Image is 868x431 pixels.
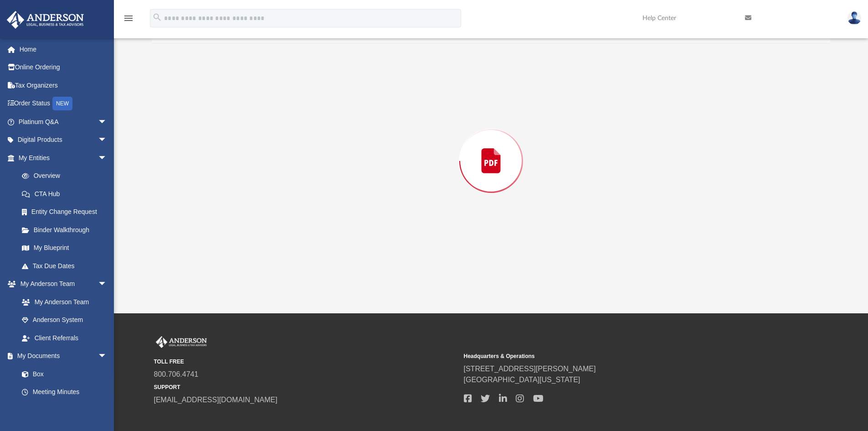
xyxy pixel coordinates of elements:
[6,76,121,94] a: Tax Organizers
[6,131,121,149] a: Digital Productsarrow_drop_down
[98,113,116,131] span: arrow_drop_down
[6,149,121,167] a: My Entitiesarrow_drop_down
[6,58,121,77] a: Online Ordering
[154,370,199,378] a: 800.706.4741
[13,167,121,185] a: Overview
[4,11,87,29] img: Anderson Advisors Platinum Portal
[6,94,121,113] a: Order StatusNEW
[13,257,121,275] a: Tax Due Dates
[98,149,116,167] span: arrow_drop_down
[98,275,116,294] span: arrow_drop_down
[13,311,116,329] a: Anderson System
[152,12,162,22] i: search
[13,203,121,221] a: Entity Change Request
[13,185,121,203] a: CTA Hub
[154,383,457,391] small: SUPPORT
[464,376,580,384] a: [GEOGRAPHIC_DATA][US_STATE]
[6,40,121,58] a: Home
[98,347,116,366] span: arrow_drop_down
[52,97,72,110] div: NEW
[464,352,767,360] small: Headquarters & Operations
[13,239,116,257] a: My Blueprint
[6,347,116,365] a: My Documentsarrow_drop_down
[13,293,112,311] a: My Anderson Team
[13,221,121,239] a: Binder Walkthrough
[13,383,116,401] a: Meeting Minutes
[6,275,116,293] a: My Anderson Teamarrow_drop_down
[6,113,121,131] a: Platinum Q&Aarrow_drop_down
[13,365,112,383] a: Box
[123,13,134,24] i: menu
[98,131,116,150] span: arrow_drop_down
[154,358,457,366] small: TOLL FREE
[154,336,209,348] img: Anderson Advisors Platinum Portal
[123,17,134,24] a: menu
[847,11,861,25] img: User Pic
[13,329,116,347] a: Client Referrals
[152,19,831,279] div: Preview
[154,396,277,404] a: [EMAIL_ADDRESS][DOMAIN_NAME]
[464,365,596,373] a: [STREET_ADDRESS][PERSON_NAME]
